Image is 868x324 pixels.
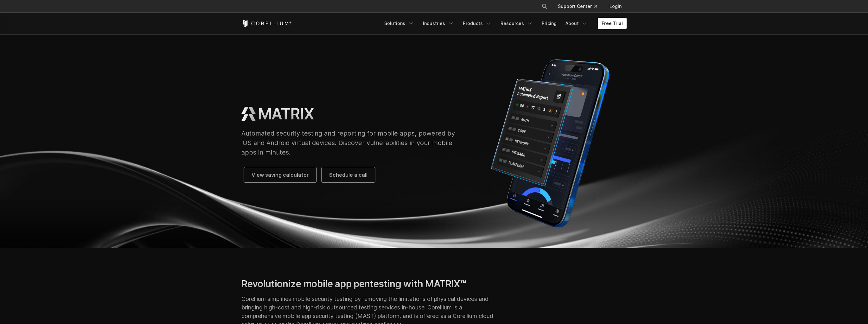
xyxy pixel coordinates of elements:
a: Products [459,18,495,29]
a: Pricing [538,18,560,29]
span: View saving calculator [252,171,309,179]
p: Automated security testing and reporting for mobile apps, powered by iOS and Android virtual devi... [241,129,461,157]
a: Login [604,1,627,12]
h2: Revolutionize mobile app pentesting with MATRIX™ [241,278,494,290]
a: View saving calculator [244,167,316,182]
a: About [562,18,591,29]
button: Search [539,1,550,12]
a: Corellium Home [241,20,292,27]
a: Solutions [380,18,418,29]
img: Corellium MATRIX automated report on iPhone showing app vulnerability test results across securit... [474,54,627,232]
a: Resources [497,18,537,29]
a: Schedule a call [322,167,375,182]
a: Support Center [553,1,602,12]
h1: MATRIX [258,105,314,124]
div: Navigation Menu [534,1,627,12]
img: MATRIX Logo [241,107,256,121]
span: Schedule a call [329,171,367,179]
a: Free Trial [598,18,627,29]
div: Navigation Menu [380,18,627,29]
a: Industries [419,18,458,29]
